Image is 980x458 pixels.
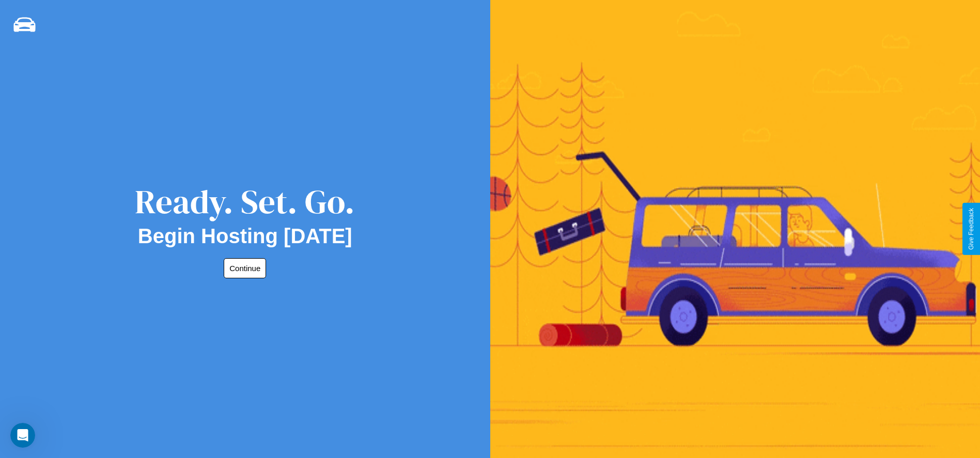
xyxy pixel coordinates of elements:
button: Continue [224,258,266,278]
iframe: Intercom live chat [10,423,35,448]
h2: Begin Hosting [DATE] [138,225,352,248]
div: Ready. Set. Go. [135,179,355,225]
div: Give Feedback [968,208,975,250]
